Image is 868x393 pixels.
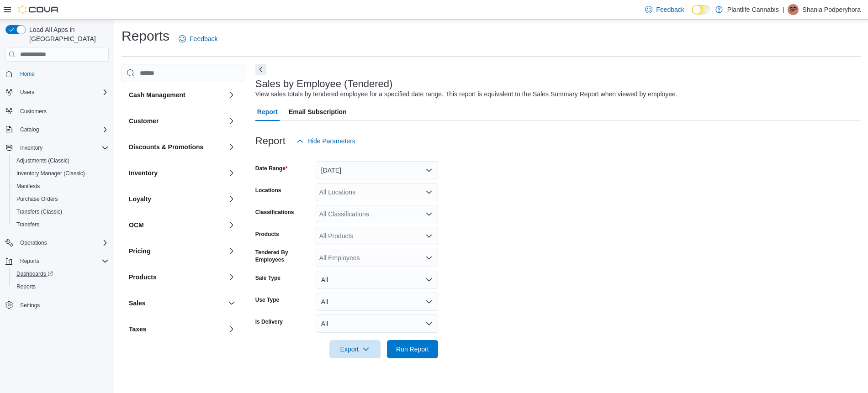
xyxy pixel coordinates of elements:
button: Products [226,272,237,283]
button: Catalog [2,123,112,136]
span: Export [335,340,375,358]
button: Discounts & Promotions [129,142,224,152]
button: All [316,314,438,333]
div: Shania Podperyhora [788,4,799,15]
button: Open list of options [425,232,433,240]
button: Cash Management [226,89,237,100]
button: Inventory [16,142,46,153]
button: Open list of options [425,210,433,218]
button: Export [329,340,381,358]
h3: Products [129,272,157,282]
span: Manifests [13,181,109,192]
button: Manifests [9,180,112,193]
button: Inventory [226,168,237,178]
button: Taxes [129,325,224,334]
button: Pricing [226,246,237,257]
a: Dashboards [13,268,57,279]
button: Users [2,86,112,99]
button: All [316,271,438,289]
span: Reports [16,256,109,267]
button: Next [255,64,266,75]
button: Sales [129,299,224,308]
span: Reports [20,257,39,265]
label: Locations [255,187,281,194]
span: Operations [20,239,47,246]
span: Feedback [190,34,217,43]
span: Users [16,87,109,98]
button: [DATE] [316,161,438,179]
a: Adjustments (Classic) [13,155,73,166]
div: View sales totals by tendered employee for a specified date range. This report is equivalent to t... [255,89,677,99]
button: Purchase Orders [9,193,112,205]
label: Sale Type [255,274,281,282]
button: Loyalty [226,194,237,204]
span: Home [20,70,35,78]
span: Transfers [13,219,109,230]
span: Adjustments (Classic) [16,157,69,164]
button: Settings [2,299,112,312]
span: Users [20,89,34,96]
span: Dashboards [13,268,109,279]
button: Taxes [226,324,237,335]
button: Inventory [2,141,112,154]
a: Customers [16,106,50,117]
span: Dark Mode [692,15,692,15]
img: Cova [18,5,59,14]
span: Hide Parameters [307,136,355,146]
a: Home [16,68,38,79]
h3: Discounts & Promotions [129,142,203,152]
button: Loyalty [129,194,224,204]
button: Cash Management [129,90,224,100]
span: Inventory Manager (Classic) [16,170,85,177]
h3: Cash Management [129,90,185,100]
button: Discounts & Promotions [226,141,237,152]
p: | [783,4,784,15]
span: Load All Apps in [GEOGRAPHIC_DATA] [26,25,109,43]
h3: Sales by Employee (Tendered) [255,79,393,89]
button: Customers [2,104,112,117]
button: Users [16,87,38,98]
a: Settings [16,300,43,311]
button: Customer [226,115,237,126]
a: Feedback [641,0,688,19]
span: Email Subscription [289,103,347,121]
nav: Complex example [5,63,109,335]
a: Transfers [13,219,43,230]
button: Run Report [387,340,438,358]
h1: Reports [122,27,169,45]
span: Reports [13,281,109,292]
button: Catalog [16,124,42,135]
a: Purchase Orders [13,194,62,204]
span: Adjustments (Classic) [13,155,109,166]
span: Catalog [20,126,39,133]
span: Operations [16,237,109,248]
input: Dark Mode [692,5,711,15]
button: Home [2,67,112,80]
span: Inventory [20,144,42,152]
span: Customers [20,108,47,115]
span: Settings [16,299,109,311]
p: Shania Podperyhora [802,4,861,15]
button: Hide Parameters [293,132,359,150]
label: Is Delivery [255,318,283,325]
button: Transfers (Classic) [9,205,112,218]
button: Inventory [129,168,224,178]
h3: Customer [129,116,159,126]
button: Reports [9,280,112,293]
a: Feedback [175,30,221,48]
button: Inventory Manager (Classic) [9,167,112,180]
a: Reports [13,281,39,292]
span: Manifests [16,183,40,190]
label: Classifications [255,209,294,216]
span: Reports [16,283,36,290]
button: Reports [16,256,43,267]
a: Transfers (Classic) [13,206,66,217]
a: Inventory Manager (Classic) [13,168,89,179]
span: Customers [16,105,109,116]
span: Home [16,68,109,79]
h3: Pricing [129,246,150,256]
span: Purchase Orders [13,194,109,204]
button: Customer [129,116,224,126]
span: Dashboards [16,270,53,278]
button: Adjustments (Classic) [9,154,112,167]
